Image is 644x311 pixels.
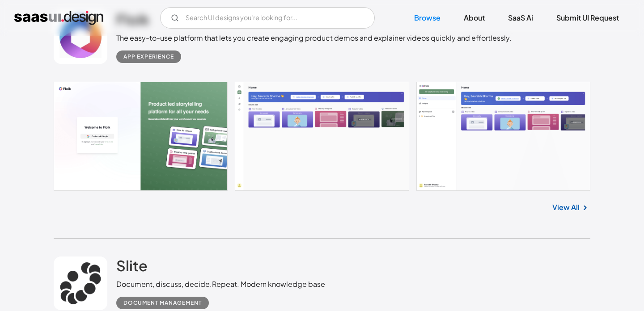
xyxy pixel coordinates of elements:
[14,11,103,25] a: home
[116,256,148,274] h2: Slite
[552,202,580,213] a: View All
[453,8,496,28] a: About
[403,8,451,28] a: Browse
[123,298,202,308] div: Document Management
[116,256,148,279] a: Slite
[160,7,375,29] form: Email Form
[160,7,375,29] input: Search UI designs you're looking for...
[497,8,544,28] a: SaaS Ai
[116,33,512,43] div: The easy-to-use platform that lets you create engaging product demos and explainer videos quickly...
[123,51,174,62] div: App Experience
[116,279,325,290] div: Document, discuss, decide.Repeat. Modern knowledge base
[546,8,630,28] a: Submit UI Request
